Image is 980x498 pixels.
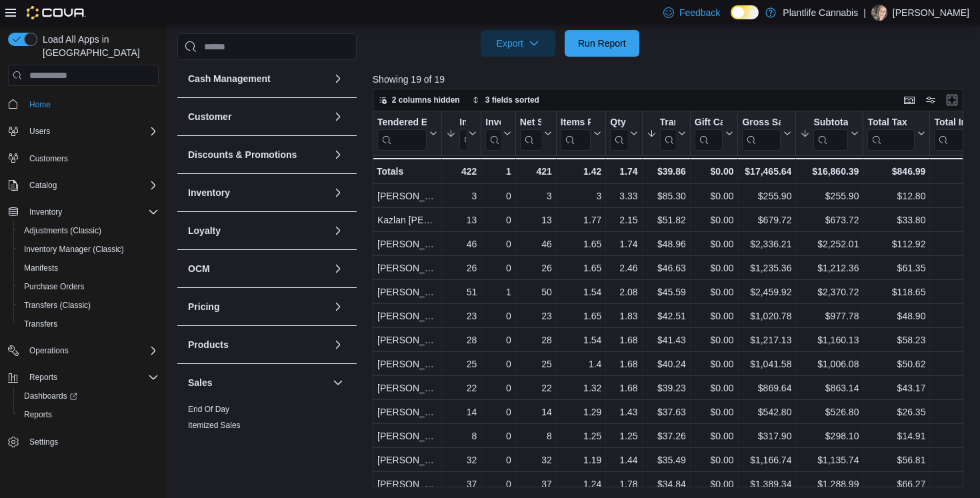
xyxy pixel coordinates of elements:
span: Dashboards [24,391,77,401]
div: Transaction Average [659,117,675,151]
div: $1,217.13 [742,333,791,349]
button: Subtotal [800,117,859,151]
div: $1,212.36 [800,261,859,277]
input: Dark Mode [731,5,759,19]
button: Inventory [330,185,346,201]
button: Reports [24,369,63,385]
button: Keyboard shortcuts [901,92,917,108]
a: Itemized Sales [188,421,241,430]
h3: Products [188,338,229,351]
div: 8 [446,429,477,445]
div: 0 [485,189,511,205]
div: 51 [446,285,477,301]
div: Invoices Sold [459,117,466,151]
div: $255.90 [742,189,791,205]
div: $679.72 [742,213,791,229]
div: [PERSON_NAME] [377,429,437,445]
div: 1.29 [561,405,602,421]
button: Inventory [24,204,67,220]
button: Reports [13,405,164,424]
button: Sales [188,376,327,389]
div: Gross Sales [742,117,781,151]
div: $16,860.39 [800,163,859,179]
div: Gift Card Sales [695,117,723,151]
div: $526.80 [800,405,859,421]
button: Pricing [330,299,346,315]
div: 1.68 [610,381,637,397]
div: $50.62 [867,357,925,373]
div: 1.32 [561,381,602,397]
button: Users [3,122,164,141]
button: 3 fields sorted [467,92,545,108]
span: Inventory [29,207,62,217]
span: Itemized Sales [188,420,241,431]
button: Run Report [565,30,639,57]
a: Customers [24,151,73,167]
p: | [863,5,866,21]
div: $39.23 [646,381,685,397]
span: Catalog [24,177,159,193]
a: Purchase Orders [19,279,90,295]
div: $2,370.72 [800,285,859,301]
div: $0.00 [695,213,734,229]
div: 1.77 [561,213,602,229]
a: Home [24,97,56,113]
div: 0 [485,381,511,397]
button: Transaction Average [646,117,685,151]
button: Customers [3,149,164,168]
div: $0.00 [695,285,734,301]
button: Invoices Sold [446,117,477,151]
div: $26.35 [867,405,925,421]
div: $0.00 [695,429,734,445]
span: Inventory [24,204,159,220]
div: $542.80 [742,405,791,421]
button: OCM [330,261,346,277]
div: $58.23 [867,333,925,349]
div: 0 [485,405,511,421]
div: 421 [520,163,552,179]
button: Customer [188,110,327,123]
div: $39.86 [646,163,685,179]
h3: Customer [188,110,231,123]
div: 25 [446,357,477,373]
div: Invoices Sold [459,117,466,129]
div: $17,465.64 [742,163,791,179]
div: 22 [446,381,477,397]
a: End Of Day [188,405,229,414]
span: Settings [29,437,58,447]
div: 26 [446,261,477,277]
div: 2.15 [610,213,637,229]
h3: Discounts & Promotions [188,148,297,161]
span: Settings [24,433,159,450]
div: Totals [377,163,437,179]
nav: Complex example [8,89,159,486]
button: Invoices Ref [485,117,511,151]
span: Feedback [679,6,720,19]
div: 3 [561,189,602,205]
button: Products [188,338,327,351]
button: Customer [330,109,346,125]
div: $1,020.78 [742,309,791,325]
div: Kazlan [PERSON_NAME] [377,213,437,229]
div: 13 [520,213,552,229]
div: Invoices Ref [485,117,500,129]
button: Reports [3,368,164,387]
button: Sales [330,375,346,391]
span: Purchase Orders [24,281,85,292]
a: Inventory Manager (Classic) [19,241,129,257]
button: Transfers (Classic) [13,296,164,315]
div: $298.10 [800,429,859,445]
button: Catalog [24,177,62,193]
div: $977.78 [800,309,859,325]
span: End Of Day [188,404,229,415]
div: 1.83 [610,309,637,325]
div: 1.19 [561,453,602,469]
div: Qty Per Transaction [610,117,627,129]
div: 32 [446,453,477,469]
div: $40.24 [646,357,685,373]
a: Dashboards [19,388,83,404]
span: Home [24,95,159,112]
span: 3 fields sorted [485,95,539,105]
button: Operations [3,341,164,360]
div: $41.43 [646,333,685,349]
